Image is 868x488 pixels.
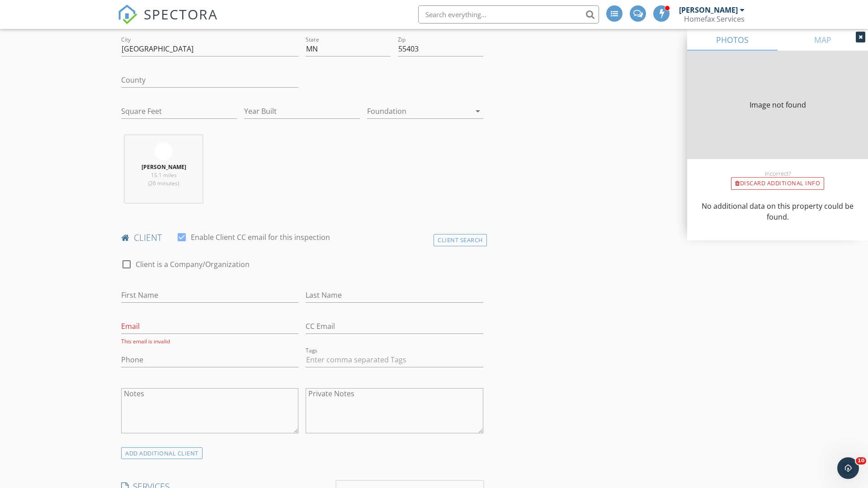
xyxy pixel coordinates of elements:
[136,260,250,269] label: Client is a Company/Organization
[687,170,868,177] div: Incorrect?
[731,177,824,190] div: Discard Additional info
[148,179,179,187] span: (26 minutes)
[121,447,203,460] div: ADD ADDITIONAL client
[142,163,186,171] strong: [PERSON_NAME]
[418,5,599,23] input: Search everything...
[118,12,218,31] a: SPECTORA
[684,14,745,23] div: Homefax Services
[121,338,298,345] div: This email is invalid
[144,5,218,23] span: SPECTORA
[155,142,173,160] img: blank_spectora_logo.png
[118,5,137,24] img: The Best Home Inspection Software - Spectora
[698,201,857,222] p: No additional data on this property could be found.
[434,234,487,246] div: Client Search
[121,232,483,244] h4: client
[687,29,778,51] a: PHOTOS
[856,457,866,465] span: 10
[679,5,738,14] div: [PERSON_NAME]
[472,106,483,117] i: arrow_drop_down
[191,233,330,242] label: Enable Client CC email for this inspection
[837,457,859,479] iframe: Intercom live chat
[151,171,177,179] span: 15.1 miles
[778,29,868,51] a: MAP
